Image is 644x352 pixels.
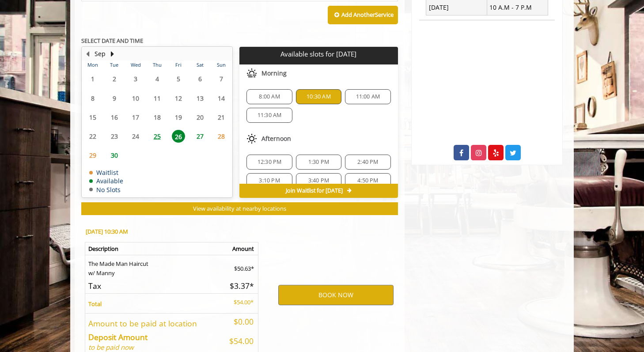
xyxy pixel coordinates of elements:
button: Sep [95,49,106,59]
span: 11:00 AM [356,93,380,100]
span: 30 [108,149,121,162]
img: morning slots [246,68,257,79]
th: Tue [103,61,125,69]
b: Deposit Amount [88,332,148,342]
div: 3:10 PM [246,173,292,188]
span: 29 [86,149,99,162]
td: Waitlist [89,169,123,176]
th: Sun [211,61,232,69]
td: Available [89,178,123,184]
div: 3:40 PM [296,173,341,188]
td: $50.63* [221,255,258,278]
td: Select day26 [168,127,189,146]
p: Available slots for [DATE] [243,50,394,58]
div: 12:30 PM [246,155,292,170]
span: 2:40 PM [357,159,378,166]
button: Previous Month [84,49,91,59]
h5: Amount to be paid at location [88,319,217,328]
div: 4:50 PM [345,173,390,188]
img: afternoon slots [246,133,257,144]
b: [DATE] 10:30 AM [86,227,128,235]
span: 1:30 PM [308,159,329,166]
button: View availability at nearby locations [81,202,398,215]
span: 3:10 PM [259,177,280,184]
th: Wed [125,61,146,69]
div: 2:40 PM [345,155,390,170]
div: 11:00 AM [345,89,390,104]
th: Sat [189,61,210,69]
td: No Slots [89,186,123,193]
span: 12:30 PM [258,159,282,166]
h5: $0.00 [224,318,254,326]
h5: $3.37* [224,282,254,290]
span: 3:40 PM [308,177,329,184]
th: Mon [82,61,103,69]
button: Next Month [109,49,116,59]
span: 25 [151,130,164,143]
div: 11:30 AM [246,108,292,123]
span: Join Waitlist for [DATE] [286,187,343,194]
span: 27 [193,130,207,143]
td: Select day25 [146,127,167,146]
button: Add AnotherService [328,6,398,24]
td: Select day29 [82,146,103,165]
span: 28 [215,130,228,143]
span: Morning [261,70,287,77]
b: Amount [232,245,254,253]
h5: $54.00 [224,337,254,345]
b: SELECT DATE AND TIME [81,37,143,45]
div: 10:30 AM [296,89,341,104]
th: Fri [168,61,189,69]
td: Select day28 [211,127,232,146]
span: 8:00 AM [259,93,280,100]
h5: Tax [88,282,217,290]
td: Select day27 [189,127,210,146]
span: 11:30 AM [258,112,282,119]
td: The Made Man Haircut w/ Manny [85,255,221,278]
span: 10:30 AM [307,93,331,100]
b: Add Another Service [341,11,394,19]
span: View availability at nearby locations [193,204,286,212]
td: Select day30 [103,146,125,165]
span: 4:50 PM [357,177,378,184]
i: to be paid now [88,343,134,352]
b: Total [88,300,102,308]
span: Afternoon [261,135,291,142]
div: 1:30 PM [296,155,341,170]
th: Thu [146,61,167,69]
p: $54.00* [224,298,254,307]
b: Description [88,245,118,253]
button: BOOK NOW [278,285,394,305]
span: 26 [172,130,185,143]
div: 8:00 AM [246,89,292,104]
